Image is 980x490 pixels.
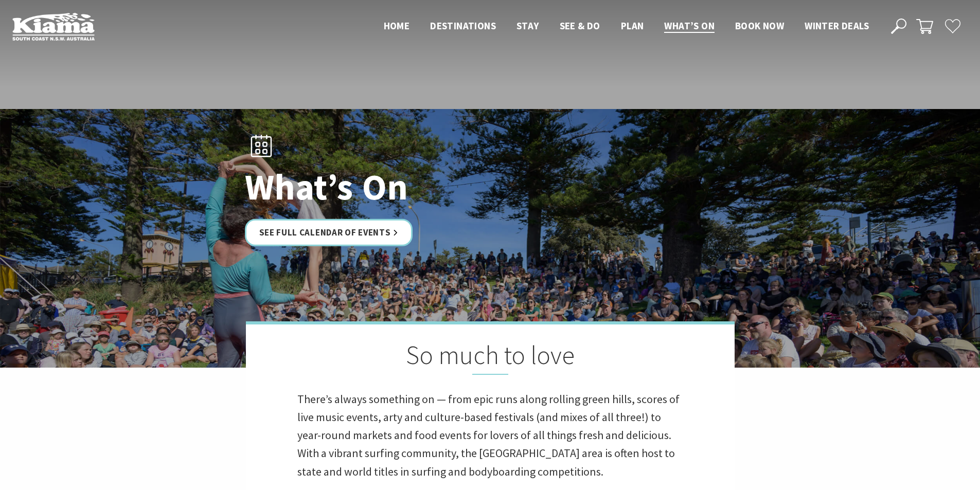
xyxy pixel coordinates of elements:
[245,219,413,246] a: See Full Calendar of Events
[245,167,536,206] h1: What’s On
[621,20,644,32] span: Plan
[12,12,95,41] img: Kiama Logo
[297,340,683,375] h2: So much to love
[560,20,600,32] span: See & Do
[516,20,539,32] span: Stay
[805,20,869,32] span: Winter Deals
[735,20,784,32] span: Book now
[384,20,410,32] span: Home
[664,20,715,32] span: What’s On
[373,18,879,35] nav: Main Menu
[430,20,496,32] span: Destinations
[297,390,683,481] p: There’s always something on — from epic runs along rolling green hills, scores of live music even...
